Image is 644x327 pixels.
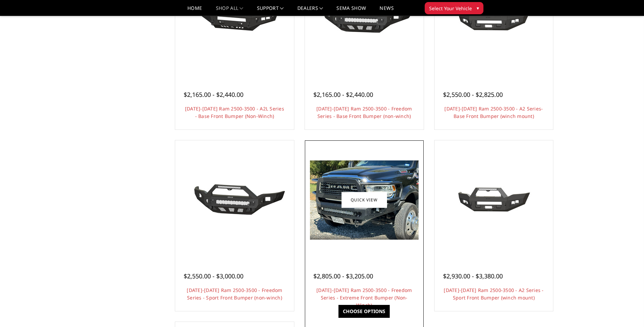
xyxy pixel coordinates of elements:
a: Choose Options [338,305,390,318]
span: $2,165.00 - $2,440.00 [184,90,243,99]
a: [DATE]-[DATE] Ram 2500-3500 - Freedom Series - Sport Front Bumper (non-winch) [187,287,282,301]
button: Select Your Vehicle [425,2,483,14]
span: ▾ [477,4,479,12]
span: $2,550.00 - $2,825.00 [443,90,503,99]
a: Dealers [297,6,323,16]
a: SEMA Show [336,6,366,16]
a: [DATE]-[DATE] Ram 2500-3500 - Freedom Series - Base Front Bumper (non-winch) [316,105,412,119]
img: 2019-2025 Ram 2500-3500 - Freedom Series - Sport Front Bumper (non-winch) [180,174,289,225]
a: 2019-2025 Ram 2500-3500 - Freedom Series - Extreme Front Bumper (Non-Winch) 2019-2025 Ram 2500-35... [307,142,422,258]
span: $2,165.00 - $2,440.00 [313,90,373,99]
a: [DATE]-[DATE] Ram 2500-3500 - A2 Series- Base Front Bumper (winch mount) [444,105,543,119]
a: 2019-2025 Ram 2500-3500 - A2 Series - Sport Front Bumper (winch mount) 2019-2025 Ram 2500-3500 - ... [436,142,552,258]
iframe: Chat Widget [610,294,644,327]
a: Quick view [342,192,387,208]
span: $2,550.00 - $3,000.00 [184,272,243,280]
a: Home [187,6,202,16]
span: $2,930.00 - $3,380.00 [443,272,503,280]
a: [DATE]-[DATE] Ram 2500-3500 - Freedom Series - Extreme Front Bumper (Non-Winch) [316,287,412,308]
img: 2019-2025 Ram 2500-3500 - Freedom Series - Extreme Front Bumper (Non-Winch) [310,160,419,240]
a: [DATE]-[DATE] Ram 2500-3500 - A2 Series - Sport Front Bumper (winch mount) [444,287,544,301]
a: shop all [216,6,243,16]
a: News [380,6,393,16]
span: $2,805.00 - $3,205.00 [313,272,373,280]
span: Select Your Vehicle [429,5,472,12]
a: Support [257,6,284,16]
a: [DATE]-[DATE] Ram 2500-3500 - A2L Series - Base Front Bumper (Non-Winch) [185,105,284,119]
a: 2019-2025 Ram 2500-3500 - Freedom Series - Sport Front Bumper (non-winch) Multiple lighting options [177,142,292,258]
